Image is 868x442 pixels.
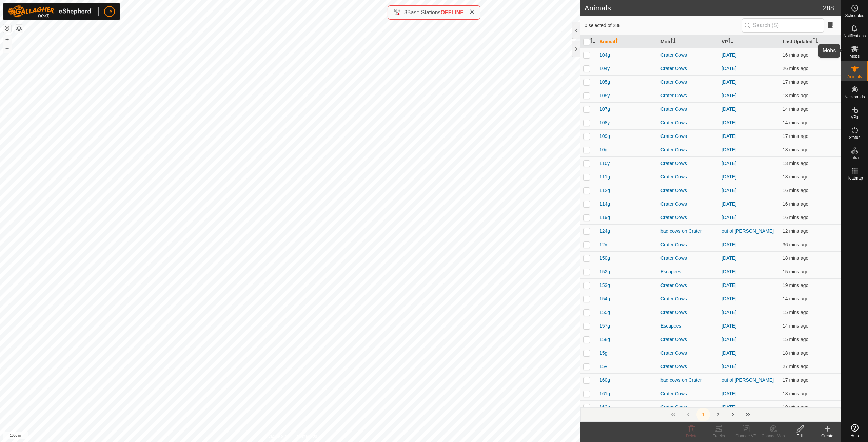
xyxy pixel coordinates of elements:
[783,391,808,396] span: 1 Oct 2025, 5:17 pm
[660,390,716,397] div: Crater Cows
[783,215,808,220] span: 1 Oct 2025, 5:19 pm
[660,187,716,194] div: Crater Cows
[263,433,289,439] a: Privacy Policy
[722,174,736,180] a: [DATE]
[783,188,808,193] span: 1 Oct 2025, 5:19 pm
[783,79,808,85] span: 1 Oct 2025, 5:18 pm
[722,106,736,112] a: [DATE]
[660,92,716,99] div: Crater Cows
[722,282,736,288] a: [DATE]
[599,228,610,235] span: 124g
[660,201,716,208] div: Crater Cows
[722,228,774,234] a: out of [PERSON_NAME]
[728,39,733,44] p-sorticon: Activate to sort
[660,65,716,72] div: Crater Cows
[599,268,610,275] span: 152g
[660,173,716,181] div: Crater Cows
[841,421,868,440] a: Help
[722,215,736,220] a: [DATE]
[660,309,716,316] div: Crater Cows
[297,433,317,439] a: Contact Us
[585,22,742,29] span: 0 selected of 288
[722,364,736,369] a: [DATE]
[722,120,736,125] a: [DATE]
[783,147,808,152] span: 1 Oct 2025, 5:17 pm
[660,377,716,384] div: bad cows on Crater
[844,34,866,38] span: Notifications
[660,241,716,248] div: Crater Cows
[711,408,725,421] button: 2
[719,35,780,48] th: VP
[844,95,865,99] span: Neckbands
[660,363,716,370] div: Crater Cows
[726,408,740,421] button: Next Page
[599,106,610,113] span: 107g
[599,336,610,343] span: 158g
[599,92,610,99] span: 105y
[722,350,736,356] a: [DATE]
[599,133,610,140] span: 109g
[670,39,676,44] p-sorticon: Activate to sort
[107,8,113,15] span: TA
[783,404,808,410] span: 1 Oct 2025, 5:16 pm
[783,337,808,342] span: 1 Oct 2025, 5:19 pm
[599,119,610,126] span: 108y
[783,377,808,383] span: 1 Oct 2025, 5:18 pm
[599,173,610,181] span: 111g
[783,52,808,58] span: 1 Oct 2025, 5:19 pm
[850,54,860,58] span: Mobs
[660,336,716,343] div: Crater Cows
[660,106,716,113] div: Crater Cows
[660,146,716,153] div: Crater Cows
[845,14,864,18] span: Schedules
[783,120,808,125] span: 1 Oct 2025, 5:21 pm
[823,3,834,13] span: 288
[847,75,862,79] span: Animals
[722,377,774,383] a: out of [PERSON_NAME]
[742,18,824,33] input: Search (S)
[660,160,716,167] div: Crater Cows
[814,433,841,439] div: Create
[660,404,716,411] div: Crater Cows
[783,310,808,315] span: 1 Oct 2025, 5:19 pm
[722,52,736,58] a: [DATE]
[599,377,610,384] span: 160g
[722,391,736,396] a: [DATE]
[722,66,736,71] a: [DATE]
[404,9,407,15] span: 3
[660,322,716,330] div: Escapees
[660,214,716,221] div: Crater Cows
[660,295,716,302] div: Crater Cows
[850,156,859,160] span: Infra
[660,228,716,235] div: bad cows on Crater
[599,187,610,194] span: 112g
[705,433,732,439] div: Tracks
[783,255,808,261] span: 1 Oct 2025, 5:16 pm
[722,161,736,166] a: [DATE]
[599,214,610,221] span: 119g
[722,201,736,207] a: [DATE]
[783,228,808,234] span: 1 Oct 2025, 5:22 pm
[722,296,736,301] a: [DATE]
[658,35,719,48] th: Mob
[3,24,11,33] button: Reset Map
[783,323,808,329] span: 1 Oct 2025, 5:21 pm
[599,160,610,167] span: 110y
[3,44,11,52] button: –
[783,269,808,274] span: 1 Oct 2025, 5:20 pm
[722,404,736,410] a: [DATE]
[783,364,808,369] span: 1 Oct 2025, 5:08 pm
[787,433,814,439] div: Edit
[732,433,759,439] div: Change VP
[660,255,716,262] div: Crater Cows
[780,35,841,48] th: Last Updated
[599,390,610,397] span: 161g
[722,242,736,247] a: [DATE]
[407,9,441,15] span: Base Stations
[599,309,610,316] span: 155g
[441,9,464,15] span: OFFLINE
[722,147,736,152] a: [DATE]
[759,433,787,439] div: Change Mob
[597,35,658,48] th: Animal
[783,93,808,98] span: 1 Oct 2025, 5:16 pm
